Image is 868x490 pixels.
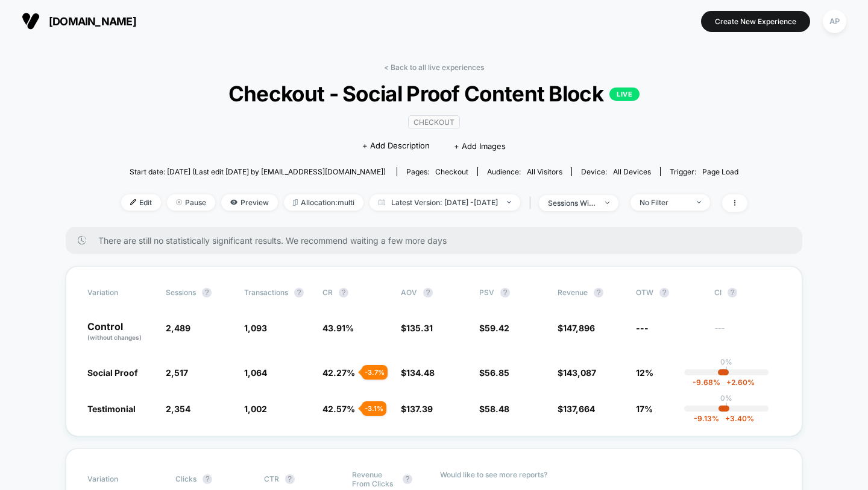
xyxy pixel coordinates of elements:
img: Visually logo [22,12,40,30]
span: 147,896 [563,323,595,333]
div: sessions with impression [548,199,596,208]
div: Trigger: [670,167,738,176]
span: $ [479,367,509,378]
button: ? [500,288,510,297]
span: 2,489 [166,323,190,333]
span: 17% [636,404,653,414]
span: $ [479,404,509,414]
span: There are still no statistically significant results. We recommend waiting a few more days [98,235,778,246]
span: CI [714,288,781,297]
img: rebalance [293,199,298,206]
span: 2,517 [166,367,188,378]
button: ? [403,474,412,484]
span: 137,664 [563,404,595,414]
span: All Visitors [527,167,562,176]
span: Transactions [244,288,288,297]
span: -9.13 % [694,414,719,423]
button: AP [819,9,850,34]
span: + Add Description [362,140,430,152]
span: $ [558,404,595,414]
span: $ [558,367,596,378]
div: AP [823,10,846,33]
p: | [725,366,728,375]
img: edit [130,199,136,205]
p: 0% [720,393,732,402]
div: No Filter [640,198,688,207]
span: 3.40 % [719,414,754,423]
button: ? [594,288,603,297]
button: ? [659,288,669,297]
span: Sessions [166,288,196,297]
span: $ [558,323,595,333]
p: LIVE [609,87,640,101]
span: $ [401,367,435,378]
button: ? [728,288,737,297]
span: Checkout - Social Proof Content Block [152,81,715,106]
span: checkout [435,167,468,176]
button: [DOMAIN_NAME] [18,11,140,31]
span: Edit [121,194,161,211]
span: Start date: [DATE] (Last edit [DATE] by [EMAIL_ADDRESS][DOMAIN_NAME]) [130,167,386,176]
span: 59.42 [485,323,509,333]
span: 1,002 [244,404,267,414]
span: Allocation: multi [284,194,363,211]
a: < Back to all live experiences [384,63,484,72]
span: 42.27 % [322,367,355,378]
span: 143,087 [563,367,596,378]
span: 12% [636,367,653,378]
img: end [605,202,609,204]
p: | [725,402,728,412]
p: 0% [720,357,732,366]
span: | [526,194,539,212]
span: Variation [87,288,154,297]
div: - 3.7 % [362,365,388,380]
span: Pause [167,194,215,211]
span: Latest Version: [DATE] - [DATE] [370,194,520,211]
span: 42.57 % [322,404,355,414]
span: $ [479,323,509,333]
span: (without changes) [87,334,142,341]
span: + [725,414,730,423]
span: 56.85 [485,367,509,378]
span: $ [401,404,433,414]
span: CTR [264,474,279,483]
span: Page Load [702,167,738,176]
span: Social Proof [87,367,138,378]
img: end [697,201,701,203]
span: CHECKOUT [408,115,460,129]
button: ? [294,288,304,297]
span: Preview [221,194,278,211]
span: CR [322,288,333,297]
span: Testimonial [87,404,136,414]
span: --- [714,325,781,342]
span: PSV [479,288,494,297]
button: ? [339,288,348,297]
span: 137.39 [406,404,433,414]
img: calendar [379,199,385,205]
span: 43.91 % [322,323,354,333]
img: end [507,201,511,203]
button: ? [285,474,295,484]
span: Revenue From Clicks [352,470,397,488]
span: -9.68 % [693,378,720,387]
div: Pages: [406,167,468,176]
button: Create New Experience [701,11,810,32]
button: ? [423,288,433,297]
span: $ [401,323,433,333]
span: Variation [87,470,154,488]
p: Would like to see more reports? [440,470,781,479]
span: + Add Images [454,141,506,151]
span: 2,354 [166,404,190,414]
span: Revenue [558,288,588,297]
span: + [726,378,731,387]
span: all devices [613,167,651,176]
div: Audience: [487,167,562,176]
span: 1,064 [244,367,267,378]
span: 2.60 % [720,378,755,387]
span: --- [636,323,649,333]
button: ? [202,288,212,297]
div: - 3.1 % [362,401,386,416]
span: 135.31 [406,323,433,333]
p: Control [87,322,154,342]
span: OTW [636,288,702,297]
